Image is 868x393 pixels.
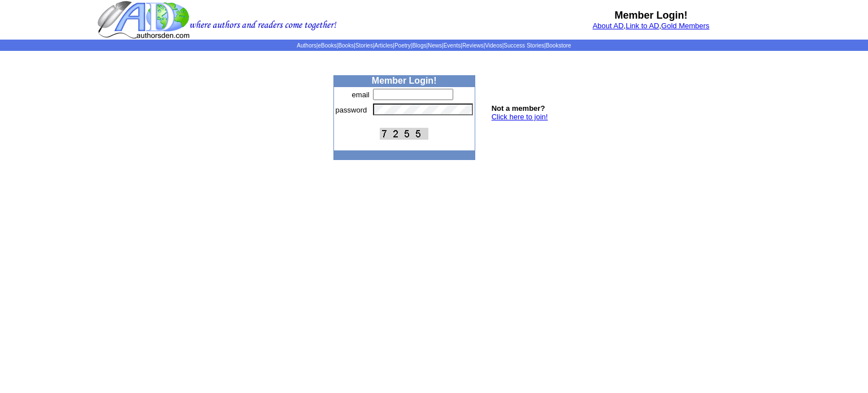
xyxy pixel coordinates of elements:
[428,42,442,49] a: News
[297,42,571,49] span: | | | | | | | | | | | |
[462,42,484,49] a: Reviews
[615,10,688,21] b: Member Login!
[546,42,571,49] a: Bookstore
[394,42,411,49] a: Poetry
[380,128,428,140] img: This Is CAPTCHA Image
[338,42,354,49] a: Books
[661,21,709,30] a: Gold Members
[297,42,316,49] a: Authors
[412,42,426,49] a: Blogs
[593,21,710,30] font: , ,
[355,42,373,49] a: Stories
[336,106,367,114] font: password
[492,104,545,113] b: Not a member?
[626,21,659,30] a: Link to AD
[375,42,393,49] a: Articles
[372,76,437,85] b: Member Login!
[504,42,544,49] a: Success Stories
[352,90,370,99] font: email
[593,21,624,30] a: About AD
[318,42,336,49] a: eBooks
[492,113,548,121] a: Click here to join!
[444,42,461,49] a: Events
[485,42,502,49] a: Videos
